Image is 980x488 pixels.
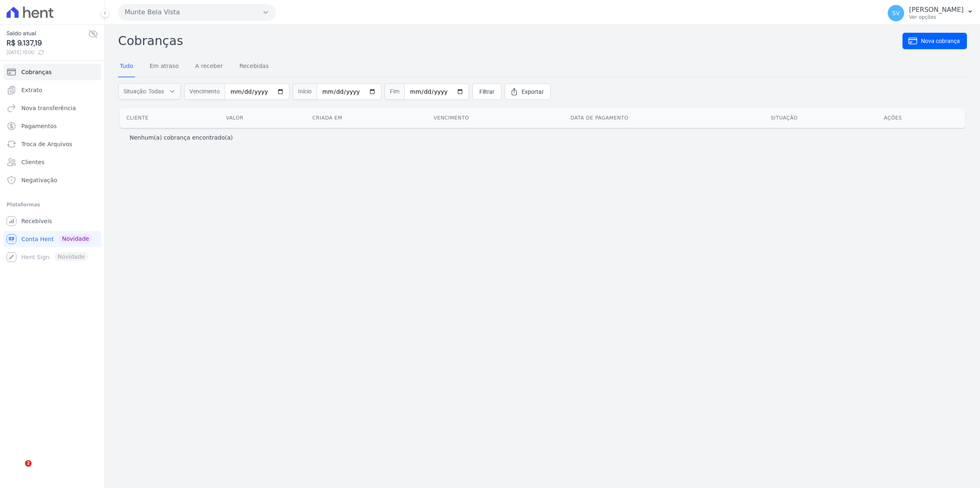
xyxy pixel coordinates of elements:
span: Conta Hent [21,235,54,243]
th: Data de pagamento [564,108,764,128]
span: Filtrar [479,88,495,96]
div: Plataformas [7,200,98,210]
a: Nova cobrança [903,33,967,49]
a: Filtrar [472,84,501,100]
p: Ver opções [909,14,964,20]
p: Nenhum(a) cobrança encontrado(a) [130,133,233,142]
span: Situação: Todas [123,87,164,95]
span: Nova cobrança [921,37,960,45]
span: Saldo atual [7,29,88,38]
th: Vencimento [427,108,564,128]
span: Vencimento [184,84,225,100]
span: 2 [25,460,32,467]
span: Cobranças [21,68,52,76]
a: Pagamentos [3,118,101,134]
nav: Sidebar [7,64,98,265]
span: Negativação [21,176,57,184]
span: Recebíveis [21,217,52,225]
h2: Cobranças [118,32,903,50]
th: Valor [219,108,306,128]
th: Criada em [306,108,427,128]
span: Fim [385,84,404,100]
a: Exportar [505,84,551,100]
span: Nova transferência [21,104,76,112]
iframe: Intercom live chat [8,460,28,480]
a: Negativação [3,172,101,188]
span: Início [293,84,317,100]
a: Troca de Arquivos [3,136,101,152]
a: Recebíveis [3,213,101,229]
th: Situação [764,108,877,128]
p: [PERSON_NAME] [909,6,964,14]
span: Clientes [21,158,44,166]
a: Tudo [118,56,135,77]
a: Nova transferência [3,100,101,116]
a: Em atraso [148,56,180,77]
span: SV [892,10,900,16]
button: Situação: Todas [118,83,181,99]
span: [DATE] 15:00 [7,49,88,56]
button: SV [PERSON_NAME] Ver opções [881,2,980,25]
th: Ações [877,108,965,128]
span: Extrato [21,86,42,94]
a: Clientes [3,154,101,170]
a: Conta Hent Novidade [3,231,101,247]
span: Troca de Arquivos [21,140,72,148]
a: Extrato [3,82,101,98]
span: Pagamentos [21,122,57,130]
th: Cliente [120,108,219,128]
span: Exportar [522,88,544,96]
a: Recebidas [238,56,271,77]
a: A receber [194,56,225,77]
span: Novidade [59,234,92,243]
a: Cobranças [3,64,101,80]
span: R$ 9.137,19 [7,38,88,49]
button: Munte Bela Vista [118,4,276,20]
